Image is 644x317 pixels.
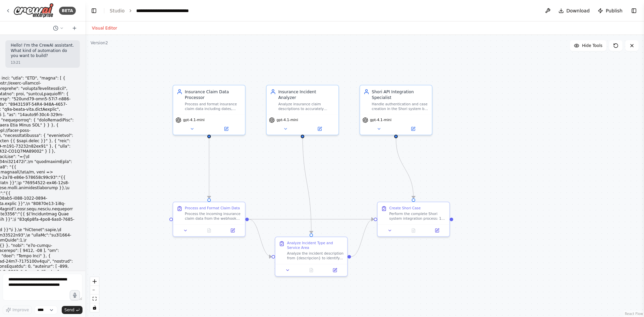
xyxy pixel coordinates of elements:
p: Hello! I'm the CrewAI assistant. What kind of automation do you want to build? [11,43,74,59]
button: Open in side panel [427,227,447,234]
img: Logo [13,3,54,18]
div: Shori API Integration SpecialistHandle authentication and case creation in the Shori system by ma... [360,85,433,136]
button: Open in side panel [396,125,429,133]
div: Analyze the incident description from {descripcion} to identify: 1) The specific type of incident... [287,251,344,261]
div: Process and Format Claim DataProcess the incoming insurance claim data from the webhook payload i... [173,202,246,237]
div: 13:21 [11,60,74,65]
span: gpt-4.1-mini [183,118,205,122]
div: BETA [59,7,76,15]
g: Edge from 0a1ae156-a4d1-4e81-81d4-72a20cd193c8 to f0772126-40ca-4dfb-bd00-0d4260274c49 [393,138,417,198]
button: Download [556,5,593,17]
span: Publish [606,7,623,14]
div: Create Shori Case [389,206,421,210]
span: gpt-4.1-mini [370,118,391,122]
button: Send [62,306,83,314]
button: No output available [401,227,426,234]
div: Insurance Claim Data ProcessorProcess and format insurance claim data including dates, addresses,... [173,85,246,136]
div: Process and Format Claim Data [185,206,240,210]
button: Visual Editor [88,24,121,32]
div: Analyze Incident Type and Service Area [287,241,344,250]
div: Analyze Incident Type and Service AreaAnalyze the incident description from {descripcion} to iden... [275,236,348,276]
span: Download [567,7,590,14]
span: Hide Tools [582,43,602,48]
button: No output available [197,227,221,234]
button: Show right sidebar [629,6,639,15]
button: Click to speak your automation idea [70,290,80,300]
button: zoom out [90,286,99,295]
a: React Flow attribution [625,312,643,316]
button: toggle interactivity [90,303,99,312]
button: Hide Tools [570,40,606,51]
button: Open in side panel [210,125,243,133]
span: Send [64,307,74,313]
g: Edge from 49778aa7-d816-4f27-b6be-477fea1e0109 to f0772126-40ca-4dfb-bd00-0d4260274c49 [249,216,374,222]
div: Handle authentication and case creation in the Shori system by managing API requests, authenticat... [372,102,428,111]
button: Switch to previous chat [50,24,66,32]
div: Insurance Claim Data Processor [185,89,241,101]
button: Improve [3,306,32,314]
button: Start a new chat [69,24,80,32]
div: Insurance Incident AnalyzerAnalyze insurance claim descriptions to accurately identify the type o... [266,85,339,136]
button: Publish [595,5,625,17]
g: Edge from df296460-416d-47c6-968b-512c3648c8b8 to 04b7ffc9-8df3-4917-b0ed-20a640151668 [300,133,314,233]
g: Edge from b2613e72-12cc-4f3d-a6a7-709a3a893ab6 to 49778aa7-d816-4f27-b6be-477fea1e0109 [206,138,212,198]
span: Improve [12,307,29,313]
div: React Flow controls [90,277,99,312]
button: zoom in [90,277,99,286]
button: No output available [299,267,324,274]
span: gpt-4.1-mini [276,118,298,122]
button: Open in side panel [223,227,243,234]
g: Edge from 04b7ffc9-8df3-4917-b0ed-20a640151668 to f0772126-40ca-4dfb-bd00-0d4260274c49 [351,216,374,260]
g: Edge from 49778aa7-d816-4f27-b6be-477fea1e0109 to 04b7ffc9-8df3-4917-b0ed-20a640151668 [249,216,272,260]
button: fit view [90,295,99,303]
a: Studio [110,8,125,13]
button: Open in side panel [303,125,336,133]
div: Perform the complete Shori system integration process: 1) Authenticate with the Shori system usin... [389,211,446,221]
div: Analyze insurance claim descriptions to accurately identify the type of incident (like fire, wate... [278,102,335,111]
div: Process the incoming insurance claim data from the webhook payload including: 1) Format the date ... [185,211,241,221]
nav: breadcrumb [110,7,189,14]
div: Version 2 [91,40,108,46]
div: Create Shori CasePerform the complete Shori system integration process: 1) Authenticate with the ... [377,202,450,237]
div: Insurance Incident Analyzer [278,89,335,101]
button: Open in side panel [325,267,345,274]
div: Shori API Integration Specialist [372,89,428,101]
div: Process and format insurance claim data including dates, addresses, and personal information to e... [185,102,241,111]
button: Hide left sidebar [89,6,99,15]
